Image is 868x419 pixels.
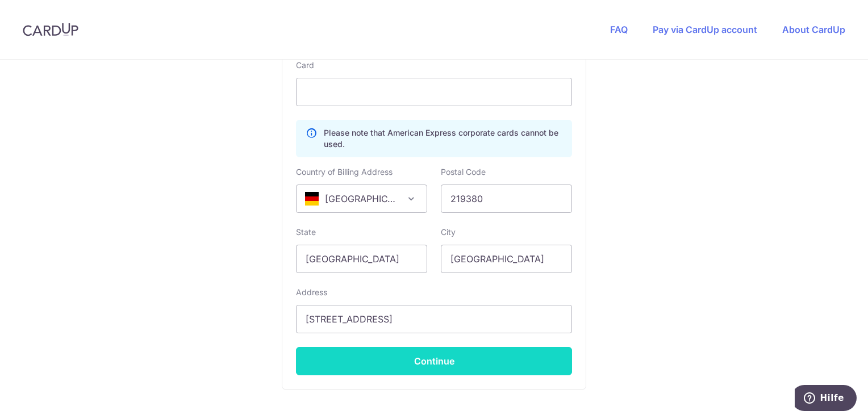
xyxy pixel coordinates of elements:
[324,127,562,150] p: Please note that American Express corporate cards cannot be used.
[296,347,572,375] button: Continue
[296,60,314,71] label: Card
[306,85,562,99] iframe: Secure card payment input frame
[782,24,845,35] a: About CardUp
[297,185,427,212] span: Germany
[441,166,486,178] label: Postal Code
[296,227,316,238] label: State
[296,166,393,178] label: Country of Billing Address
[610,24,628,35] a: FAQ
[795,385,857,413] iframe: Öffnet ein Widget, in dem Sie weitere Informationen finden
[296,185,427,213] span: Germany
[653,24,757,35] a: Pay via CardUp account
[441,185,572,213] input: Example 123456
[441,227,456,238] label: City
[23,23,78,36] img: CardUp
[296,287,327,298] label: Address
